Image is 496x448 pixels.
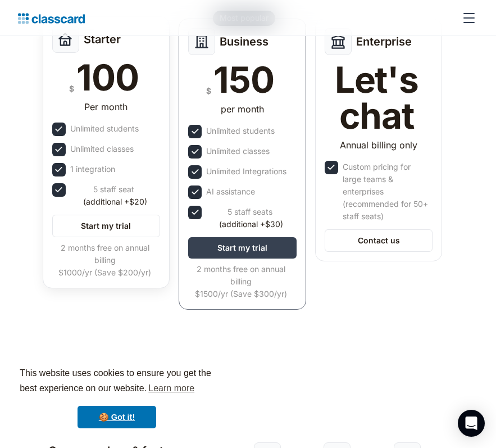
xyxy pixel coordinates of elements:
div: 1 integration [70,163,115,175]
div: Annual billing only [340,138,417,152]
span: (additional +$30) [219,218,283,230]
div: 5 staff seats [206,206,294,230]
div: 150 [213,62,274,98]
a: Start my trial [188,237,297,259]
div: Per month [84,100,128,114]
h2: Enterprise [356,35,412,48]
div: Open Intercom Messenger [458,410,485,437]
div: $ [206,84,211,98]
div: 100 [76,60,138,96]
a: home [18,10,85,26]
span: (additional +$20) [83,196,147,208]
h2: Business [220,35,269,48]
div: AI assistance [206,185,255,198]
a: learn more about cookies [147,380,196,397]
div: cookieconsent [9,356,225,439]
div: 5 staff seat [70,183,158,208]
div: 2 months free on annual billing $1500/yr (Save $300/yr) [188,263,294,300]
span: This website uses cookies to ensure you get the best experience on our website. [20,366,214,397]
div: Unlimited classes [70,143,134,155]
div: Custom pricing for large teams & enterprises (recommended for 50+ staff seats) [343,161,431,223]
div: Unlimited classes [206,145,270,157]
div: Let's chat [325,62,429,134]
div: $ [69,82,74,96]
a: dismiss cookie message [78,406,156,428]
div: menu [456,4,478,31]
h2: Starter [84,33,121,46]
div: per month [221,102,264,116]
div: 2 months free on annual billing $1000/yr (Save $200/yr) [52,242,158,279]
div: Unlimited students [206,125,275,137]
a: Start my trial [52,215,161,237]
a: Contact us [325,229,433,252]
div: Unlimited students [70,123,139,135]
div: Unlimited Integrations [206,165,286,178]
